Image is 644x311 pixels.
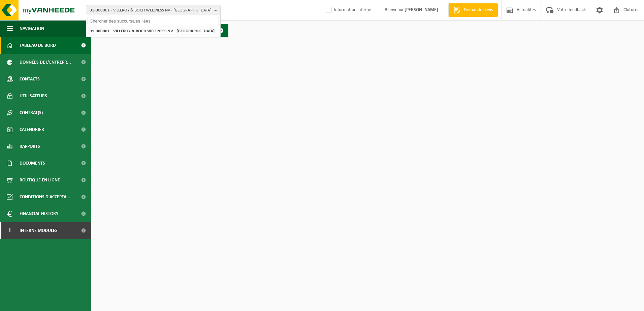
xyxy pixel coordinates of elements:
span: Tableau de bord [20,37,56,54]
strong: 01-000001 - VILLEROY & BOCH WELLNESS NV - [GEOGRAPHIC_DATA] [90,29,215,33]
span: I [7,222,13,239]
input: Chercher des succursales liées [88,17,219,25]
span: Boutique en ligne [20,172,60,188]
span: Interne modules [20,222,58,239]
span: 01-000001 - VILLEROY & BOCH WELLNESS NV - [GEOGRAPHIC_DATA] [90,5,212,15]
span: Conditions d'accepta... [20,188,70,205]
span: Utilisateurs [20,88,47,104]
span: Données de l'entrepr... [20,54,71,71]
strong: [PERSON_NAME] [405,7,438,12]
span: Documents [20,155,45,172]
label: Information interne [324,5,371,15]
span: Contrat(s) [20,104,43,121]
a: Demande devis [448,3,498,17]
span: Navigation [20,20,44,37]
span: Contacts [20,71,40,88]
span: Financial History [20,205,58,222]
span: Calendrier [20,121,44,138]
button: 01-000001 - VILLEROY & BOCH WELLNESS NV - [GEOGRAPHIC_DATA] [86,5,221,15]
span: Rapports [20,138,40,155]
span: Demande devis [462,7,494,13]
